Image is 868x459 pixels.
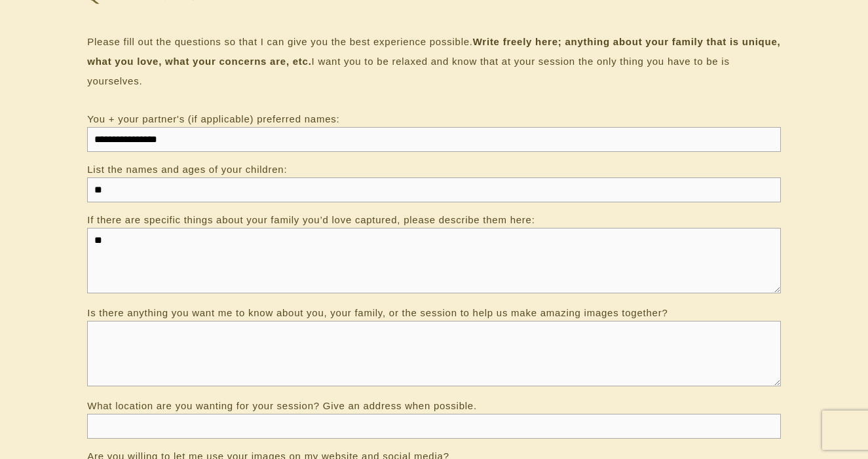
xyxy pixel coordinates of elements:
[87,32,780,91] p: Please fill out the questions so that I can give you the best experience possible. I want you to ...
[87,400,477,411] span: What location are you wanting for your session? Give an address when possible.
[87,214,535,225] span: If there are specific things about your family you’d love captured, please describe them here:
[87,113,339,124] span: You + your partner's (if applicable) preferred names:
[87,307,668,318] span: Is there anything you want me to know about you, your family, or the session to help us make amaz...
[87,164,287,175] span: List the names and ages of your children:
[87,36,783,67] strong: Write freely here; anything about your family that is unique, what you love, what your concerns a...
